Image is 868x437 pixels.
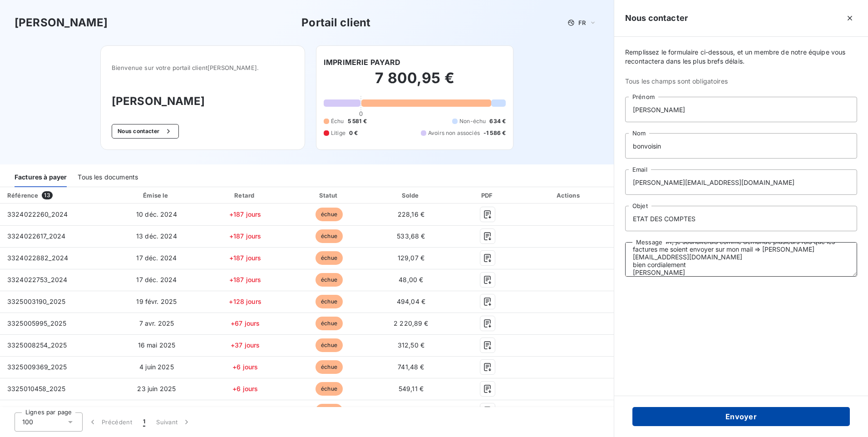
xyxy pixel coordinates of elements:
span: +187 jours [229,232,261,240]
span: 549,11 € [399,385,424,392]
div: Émise le [112,191,201,200]
input: placeholder [625,206,857,231]
span: 19 févr. 2025 [136,298,177,305]
div: Retard [205,191,286,200]
span: 100 [22,417,33,427]
button: Précédent [83,412,138,432]
button: Envoyer [632,407,850,426]
div: Statut [290,191,369,200]
span: 4 juin 2025 [139,363,174,371]
span: 3324022260_2024 [7,210,68,218]
button: Suivant [151,412,197,432]
div: Solde [372,191,449,200]
span: 23 juin 2025 [137,385,176,392]
span: 3325003190_2025 [7,298,65,305]
span: 3324022617_2024 [7,232,65,240]
span: 634 € [489,117,506,125]
span: 17 déc. 2024 [136,254,177,262]
span: 48,00 € [399,276,423,283]
span: 494,04 € [397,298,425,305]
h2: 7 800,95 € [324,69,506,96]
span: 3325008254_2025 [7,341,67,349]
span: 16 mai 2025 [138,341,176,349]
span: échue [316,338,343,352]
span: 533,68 € [397,232,425,240]
span: 26 juin 2025 [137,407,176,414]
span: 3324022753_2024 [7,276,67,283]
span: échue [316,295,343,308]
button: 1 [138,412,151,432]
span: échue [316,273,343,287]
span: 7 avr. 2025 [139,319,174,327]
span: 13 déc. 2024 [136,232,177,240]
span: 13 [42,191,52,199]
span: 3324022882_2024 [7,254,68,262]
span: 0 € [349,129,358,137]
span: 0 [359,110,363,117]
span: Échu [331,117,344,125]
span: +6 jours [232,363,258,371]
div: PDF [453,191,522,200]
div: Factures à payer [15,168,67,187]
span: 741,48 € [398,363,424,371]
span: Tous les champs sont obligatoires [625,77,857,86]
span: Non-échu [459,117,486,125]
div: Tous les documents [78,168,138,187]
span: échue [316,404,343,417]
span: Litige [331,129,345,137]
span: +187 jours [229,254,261,262]
span: Avoirs non associés [428,129,480,137]
span: Remplissez le formulaire ci-dessous, et un membre de notre équipe vous recontactera dans les plus... [625,48,857,66]
span: Bienvenue sur votre portail client [PERSON_NAME] . [112,64,294,71]
span: +6 jours [232,407,258,414]
div: Actions [526,191,612,200]
span: 10 déc. 2024 [136,210,177,218]
input: placeholder [625,133,857,159]
textarea: D'autres part, je souhaiterais comme demandé plusieurs fois que les factures me soient envoyer su... [625,242,857,277]
span: +187 jours [229,276,261,283]
input: placeholder [625,169,857,195]
span: -1 586 € [483,129,506,137]
input: placeholder [625,97,857,122]
span: FR [578,19,586,26]
button: Nous contacter [112,124,179,139]
span: 3325010716_2025 [7,407,64,414]
span: 1 [143,417,145,427]
span: 2 220,89 € [394,319,429,327]
span: 3325009369_2025 [7,363,67,371]
span: +6 jours [232,385,258,392]
span: échue [316,229,343,243]
span: +67 jours [231,319,260,327]
span: 228,16 € [398,210,424,218]
span: échue [316,251,343,265]
h3: [PERSON_NAME] [112,93,294,109]
span: échue [316,317,343,330]
span: 3325005995_2025 [7,319,66,327]
span: 3325010458_2025 [7,385,65,392]
span: +128 jours [229,298,261,305]
h5: Nous contacter [625,12,688,25]
span: échue [316,382,343,396]
h6: IMPRIMERIE PAYARD [324,57,401,68]
h3: [PERSON_NAME] [15,15,108,31]
span: échue [316,360,343,374]
span: 312,50 € [398,341,424,349]
span: échue [316,208,343,221]
span: +187 jours [229,210,261,218]
span: 323,80 € [397,407,425,414]
span: 17 déc. 2024 [136,276,177,283]
span: +37 jours [231,341,260,349]
span: 5 581 € [348,117,367,125]
h3: Portail client [301,15,370,31]
span: 129,07 € [398,254,424,262]
div: Référence [7,192,38,199]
